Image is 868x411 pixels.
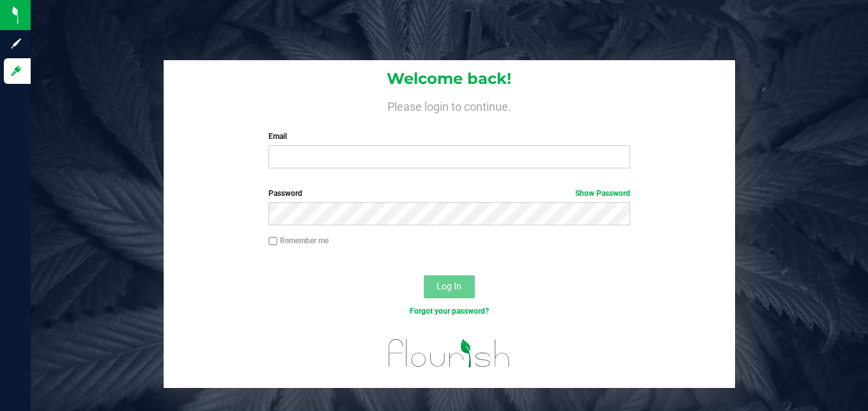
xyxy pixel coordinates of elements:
button: Log In [424,275,475,298]
a: Show Password [575,189,630,198]
label: Email [268,131,630,142]
inline-svg: Sign up [10,37,22,50]
img: flourish_logo.svg [378,330,520,376]
h4: Please login to continue. [164,97,734,113]
inline-svg: Log in [10,65,22,77]
label: Remember me [268,235,329,246]
a: Forgot your password? [410,307,489,316]
h1: Welcome back! [164,70,734,87]
input: Remember me [268,237,277,246]
span: Log In [437,281,461,291]
span: Password [268,189,302,198]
